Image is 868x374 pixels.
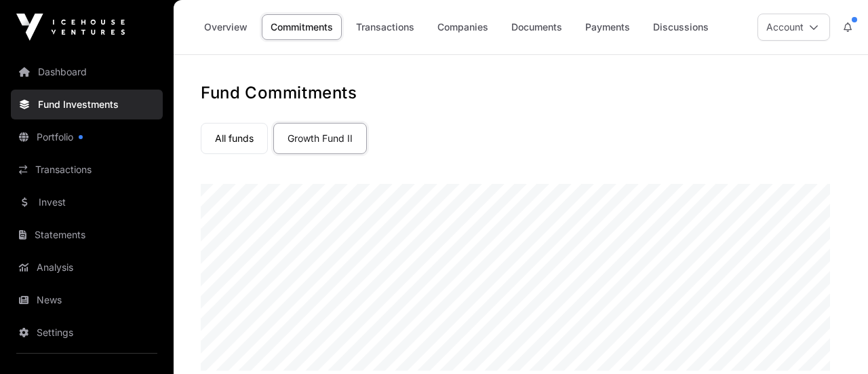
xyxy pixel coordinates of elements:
a: Settings [11,318,163,348]
a: Invest [11,187,163,217]
a: Growth Fund II [273,123,367,154]
a: Overview [195,14,256,40]
a: Commitments [262,14,342,40]
a: Portfolio [11,122,163,152]
img: Icehouse Ventures Logo [16,14,125,41]
a: News [11,285,163,315]
h1: Fund Commitments [201,82,841,104]
a: Statements [11,220,163,250]
a: Transactions [11,155,163,185]
a: Fund Investments [11,90,163,119]
a: Transactions [347,14,423,40]
a: Dashboard [11,57,163,87]
a: Analysis [11,253,163,282]
a: Payments [576,14,639,40]
button: Account [757,14,830,41]
a: Companies [429,14,497,40]
a: Discussions [644,14,717,40]
a: Documents [502,14,571,40]
a: All funds [201,123,268,154]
